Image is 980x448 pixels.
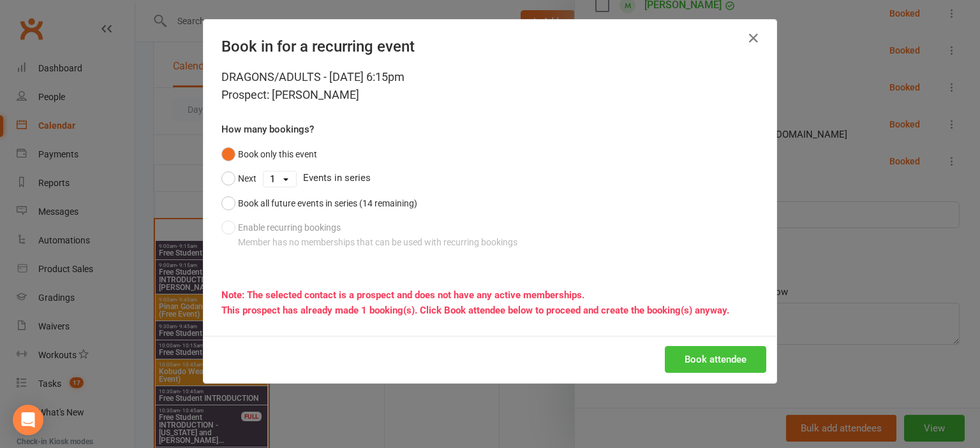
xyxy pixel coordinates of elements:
[743,28,764,48] button: Close
[221,166,256,191] button: Next
[221,303,759,318] div: This prospect has already made 1 booking(s). Click Book attendee below to proceed and create the ...
[221,287,759,303] div: Note: The selected contact is a prospect and does not have any active memberships.
[221,122,314,137] label: How many bookings?
[238,196,417,210] div: Book all future events in series (14 remaining)
[221,142,317,166] button: Book only this event
[221,38,759,55] h4: Book in for a recurring event
[13,405,43,435] div: Open Intercom Messenger
[221,191,417,215] button: Book all future events in series (14 remaining)
[665,346,766,373] button: Book attendee
[221,68,759,104] div: DRAGONS/ADULTS - [DATE] 6:15pm Prospect: [PERSON_NAME]
[221,166,759,191] div: Events in series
